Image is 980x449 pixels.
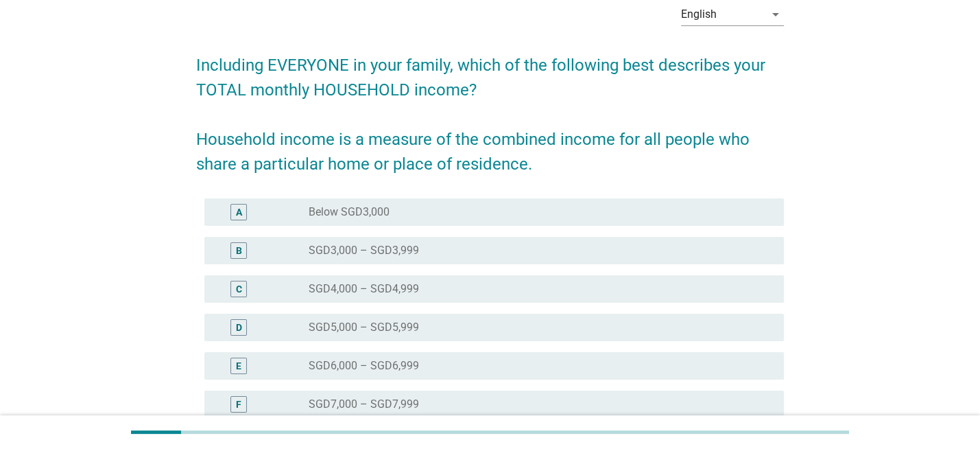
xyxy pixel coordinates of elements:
label: SGD5,000 – SGD5,999 [309,321,419,334]
label: SGD3,000 – SGD3,999 [309,244,419,257]
label: Below SGD3,000 [309,205,390,219]
div: B [236,243,242,257]
i: arrow_drop_down [767,6,784,23]
div: F [236,397,241,411]
div: C [236,281,242,296]
label: SGD4,000 – SGD4,999 [309,282,419,296]
div: D [236,320,242,334]
label: SGD6,000 – SGD6,999 [309,359,419,373]
h2: Including EVERYONE in your family, which of the following best describes your TOTAL monthly HOUSE... [196,39,784,176]
div: E [236,358,241,373]
div: English [681,8,717,21]
label: SGD7,000 – SGD7,999 [309,398,419,411]
div: A [236,205,242,219]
